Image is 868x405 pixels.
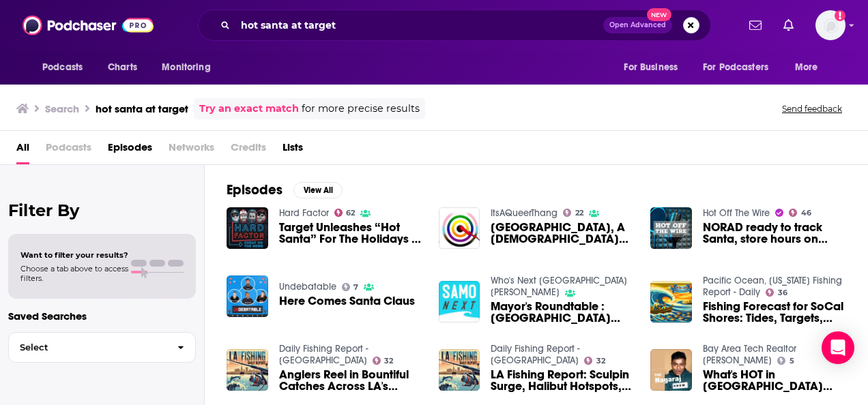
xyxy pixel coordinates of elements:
div: Open Intercom Messenger [822,331,854,364]
button: open menu [785,55,835,80]
button: Select [8,332,196,363]
span: Want to filter your results? [20,250,128,260]
a: What's HOT in Bay Area real estate this week? [703,369,846,392]
svg: Add a profile image [835,10,845,21]
span: Monitoring [162,58,210,77]
span: Anglers Reel in Bountiful Catches Across LA's Fishing Hotspots [279,369,422,392]
span: 32 [384,358,393,364]
span: Charts [108,58,137,77]
span: 5 [790,358,794,364]
a: Hard Factor [279,207,329,219]
button: open menu [152,55,228,80]
a: ItsAQueerThang [491,207,558,219]
img: LA Fishing Report: Sculpin Surge, Halibut Hotspots, and Rockfish Roundup [439,349,480,391]
span: Choose a tab above to access filters. [20,264,128,283]
a: All [16,136,29,164]
span: For Business [624,58,678,77]
a: 22 [563,209,583,217]
span: Networks [169,136,214,164]
a: 46 [789,209,811,217]
a: Undebatable [279,281,336,292]
img: NORAD ready to track Santa, store hours on Christmas Eve, masking for the holidays and more news ... [650,207,692,249]
a: Fishing Forecast for SoCal Shores: Tides, Targets, and Tactics for a Successful Day on the Water [703,301,846,324]
img: Target Unleashes “Hot Santa” For The Holidays & He’s The Worst Santa Of All Time [227,207,268,249]
span: for more precise results [302,101,420,117]
a: Episodes [108,136,152,164]
span: More [795,58,818,77]
a: Tower Library, A Queer Bookstore, and Hot Santa [491,222,634,245]
img: Mayor's Roundtable : Santa Monica in the Age of Trump [439,281,480,322]
span: 7 [353,284,358,290]
a: 32 [584,357,605,365]
span: 62 [346,210,355,216]
button: open menu [614,55,695,80]
a: Daily Fishing Report - Los Angeles [279,343,368,366]
span: For Podcasters [703,58,768,77]
img: Here Comes Santa Claus [227,275,268,317]
button: open menu [33,55,100,80]
a: 62 [334,209,356,217]
h2: Episodes [227,181,283,198]
a: NORAD ready to track Santa, store hours on Christmas Eve, masking for the holidays and more news ... [703,222,846,245]
span: Podcasts [46,136,91,164]
a: LA Fishing Report: Sculpin Surge, Halibut Hotspots, and Rockfish Roundup [491,369,634,392]
a: EpisodesView All [227,181,343,198]
a: 7 [342,283,359,291]
span: What's HOT in [GEOGRAPHIC_DATA] real estate this week? [703,369,846,392]
a: 36 [766,288,787,297]
a: Mayor's Roundtable : Santa Monica in the Age of Trump [491,301,634,324]
a: Try an exact match [199,101,299,117]
span: Mayor's Roundtable : [GEOGRAPHIC_DATA][PERSON_NAME] in the Age of [PERSON_NAME] [491,301,634,324]
a: 32 [373,357,394,365]
a: Hot Off The Wire [703,207,770,219]
input: Search podcasts, credits, & more... [235,14,603,36]
h3: hot santa at target [96,102,188,115]
a: Bay Area Tech Realtor Nagaraj Annaiah [703,343,796,366]
a: Daily Fishing Report - Los Angeles [491,343,580,366]
img: Tower Library, A Queer Bookstore, and Hot Santa [439,207,480,249]
a: Lists [283,136,303,164]
a: What's HOT in Bay Area real estate this week? [650,349,692,391]
span: 32 [596,358,605,364]
p: Saved Searches [8,310,196,322]
a: Here Comes Santa Claus [279,295,415,307]
h3: Search [45,102,79,115]
button: Show profile menu [815,10,845,40]
span: Logged in as amooers [815,10,845,40]
span: NORAD ready to track Santa, store hours on [DATE], masking for the holidays and more news for the... [703,222,846,245]
span: Select [9,343,167,352]
a: Who's Next Santa Monica [491,275,627,298]
span: 22 [575,210,583,216]
button: open menu [694,55,788,80]
img: User Profile [815,10,845,40]
span: 46 [801,210,811,216]
button: View All [293,182,343,198]
img: Podchaser - Follow, Share and Rate Podcasts [23,12,154,38]
div: Search podcasts, credits, & more... [198,10,711,41]
button: Send feedback [778,103,846,115]
img: Fishing Forecast for SoCal Shores: Tides, Targets, and Tactics for a Successful Day on the Water [650,281,692,322]
img: Anglers Reel in Bountiful Catches Across LA's Fishing Hotspots [227,349,268,391]
a: Target Unleashes “Hot Santa” For The Holidays & He’s The Worst Santa Of All Time [279,222,422,245]
a: Charts [99,55,145,80]
span: Credits [231,136,266,164]
button: Open AdvancedNew [603,17,672,33]
span: [GEOGRAPHIC_DATA], A [DEMOGRAPHIC_DATA] Bookstore, and Hot Santa [491,222,634,245]
h2: Filter By [8,200,196,220]
span: 36 [778,290,787,296]
span: New [647,8,671,21]
a: Show notifications dropdown [778,14,799,37]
